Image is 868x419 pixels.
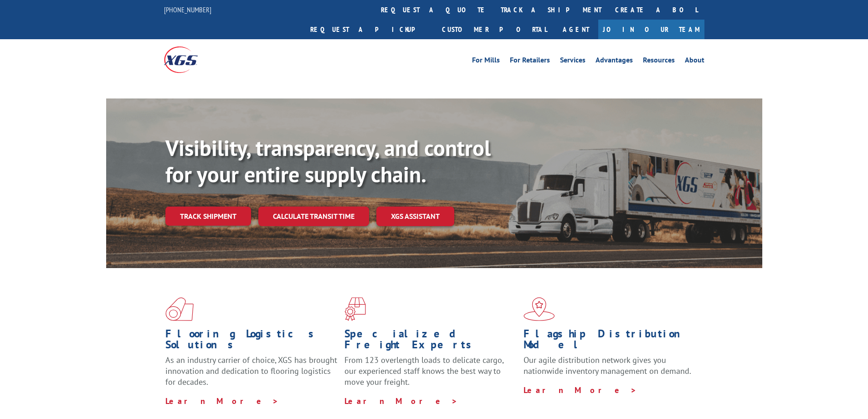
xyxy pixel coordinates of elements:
[376,207,454,226] a: XGS ASSISTANT
[643,57,675,67] a: Resources
[165,396,279,406] a: Learn More >
[344,355,517,395] p: From 123 overlength loads to delicate cargo, our experienced staff knows the best way to move you...
[258,207,369,226] a: Calculate transit time
[344,328,517,355] h1: Specialized Freight Experts
[524,355,691,376] span: Our agile distribution network gives you nationwide inventory management on demand.
[598,20,704,39] a: Join Our Team
[524,297,555,321] img: xgs-icon-flagship-distribution-model-red
[596,57,633,67] a: Advantages
[165,355,337,387] span: As an industry carrier of choice, XGS has brought innovation and dedication to flooring logistics...
[472,57,500,67] a: For Mills
[165,328,338,355] h1: Flooring Logistics Solutions
[510,57,550,67] a: For Retailers
[344,396,458,406] a: Learn More >
[165,207,251,226] a: Track shipment
[165,297,194,321] img: xgs-icon-total-supply-chain-intelligence-red
[524,385,637,395] a: Learn More >
[165,134,491,188] b: Visibility, transparency, and control for your entire supply chain.
[560,57,586,67] a: Services
[303,20,435,39] a: Request a pickup
[435,20,554,39] a: Customer Portal
[685,57,704,67] a: About
[164,5,211,14] a: [PHONE_NUMBER]
[524,328,696,355] h1: Flagship Distribution Model
[344,297,366,321] img: xgs-icon-focused-on-flooring-red
[554,20,598,39] a: Agent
